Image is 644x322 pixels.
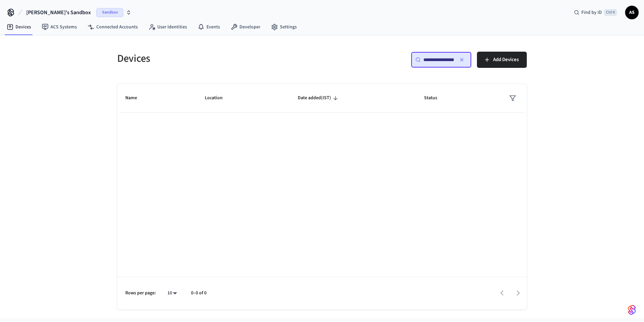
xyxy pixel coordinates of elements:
[604,9,617,16] span: Ctrl K
[298,93,340,103] span: Date added(IST)
[26,8,91,17] span: [PERSON_NAME]'s Sandbox
[143,21,192,33] a: User Identities
[225,21,266,33] a: Developer
[266,21,302,33] a: Settings
[117,52,318,65] h5: Devices
[191,290,206,297] p: 0–0 of 0
[424,93,446,103] span: Status
[581,9,602,16] span: Find by ID
[96,8,123,17] span: Sandbox
[569,6,622,19] div: Find by IDCtrl K
[625,6,639,19] button: AS
[205,93,231,103] span: Location
[117,84,527,113] table: sticky table
[493,55,519,64] span: Add Devices
[164,288,180,298] div: 10
[626,6,638,19] span: AS
[477,52,527,68] button: Add Devices
[125,93,146,103] span: Name
[1,21,36,33] a: Devices
[628,304,636,315] img: SeamLogoGradient.69752ec5.svg
[36,21,82,33] a: ACS Systems
[82,21,143,33] a: Connected Accounts
[192,21,225,33] a: Events
[125,290,156,297] p: Rows per page:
